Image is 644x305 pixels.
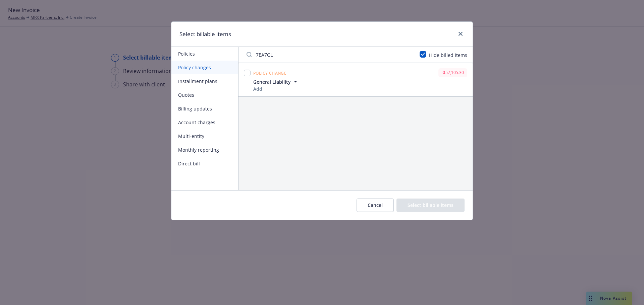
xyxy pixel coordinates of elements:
button: Multi-entity [171,129,238,143]
span: Policy change [253,70,286,76]
input: Filter by keyword [243,48,416,61]
button: Installment plans [171,74,238,88]
div: Add [253,85,299,92]
span: General Liability [253,78,291,85]
h1: Select billable items [179,30,231,39]
button: Quotes [171,88,238,102]
button: Policies [171,47,238,61]
button: General Liability [253,78,299,85]
button: Account charges [171,116,238,129]
button: Monthly reporting [171,143,238,157]
div: -$57,105.30 [438,68,467,77]
a: close [457,30,465,38]
button: Policy changes [171,61,238,74]
span: Hide billed items [429,52,467,58]
button: Billing updates [171,102,238,116]
button: Direct bill [171,157,238,170]
button: Cancel [357,199,394,212]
